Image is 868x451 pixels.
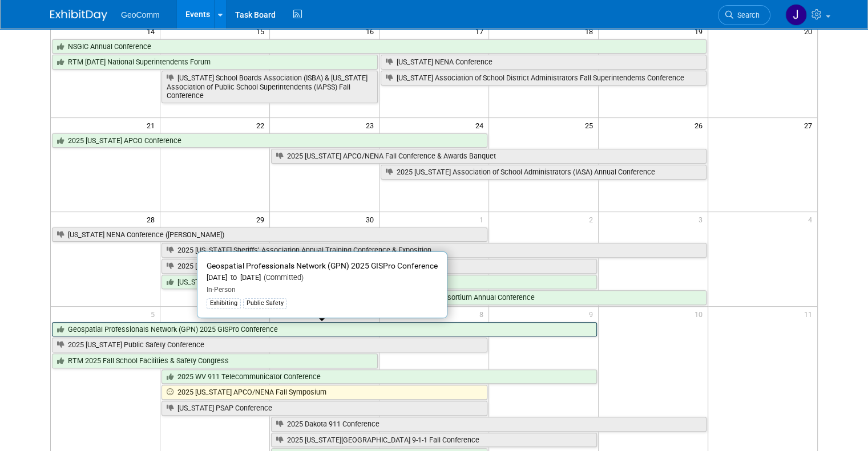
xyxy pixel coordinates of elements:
a: 2025 [US_STATE][GEOGRAPHIC_DATA] 9-1-1 Fall Conference [271,433,597,448]
div: Public Safety [243,298,287,308]
a: [US_STATE] Association of School District Administrators Fall Superintendents Conference [381,71,706,86]
span: 5 [150,307,160,321]
div: Exhibiting [207,298,241,308]
a: 2025 WV 911 Telecommunicator Conference [162,369,596,384]
span: 10 [693,307,708,321]
span: 19 [693,24,708,38]
a: [US_STATE] APCO State Conference & Expo [162,275,596,290]
span: 14 [146,24,160,38]
a: 2025 [US_STATE] Association of School Administrators (IASA) Annual Conference [381,165,706,180]
span: 11 [803,307,817,321]
span: 4 [807,212,817,226]
span: 27 [803,118,817,132]
a: MN GIS/LIS Consortium Annual Conference [381,290,706,305]
span: 17 [474,24,488,38]
a: [US_STATE] NENA Conference ([PERSON_NAME]) [52,227,487,242]
span: 16 [365,24,379,38]
span: 15 [255,24,269,38]
span: 26 [693,118,708,132]
span: 1 [478,212,488,226]
a: [US_STATE] NENA Conference [381,55,706,70]
span: GeoComm [121,10,160,19]
span: 20 [803,24,817,38]
span: 8 [478,307,488,321]
span: In-Person [207,286,236,294]
span: 29 [255,212,269,226]
div: [DATE] to [DATE] [207,273,438,283]
a: Search [718,5,770,25]
a: [US_STATE] PSAP Conference [162,401,487,416]
span: Geospatial Professionals Network (GPN) 2025 GISPro Conference [207,261,438,270]
span: 2 [588,212,598,226]
a: [US_STATE] School Boards Association (ISBA) & [US_STATE] Association of Public School Superintend... [162,71,378,103]
a: 2025 [US_STATE] Public Safety Conference [52,338,487,352]
span: 24 [474,118,488,132]
span: Search [733,11,760,19]
span: 30 [365,212,379,226]
span: 9 [588,307,598,321]
a: Geospatial Professionals Network (GPN) 2025 GISPro Conference [52,322,597,337]
span: 3 [697,212,708,226]
a: 2025 [US_STATE] Sheriffs’ Association Annual Training Conference & Exposition [162,243,706,258]
a: NSGIC Annual Conference [52,39,706,54]
span: 25 [584,118,598,132]
img: ExhibitDay [50,10,107,21]
a: 2025 [US_STATE] 911 Professionals Conference [162,259,596,274]
span: 18 [584,24,598,38]
span: 21 [146,118,160,132]
a: 2025 [US_STATE] APCO/NENA Fall Symposium [162,385,487,400]
span: 23 [365,118,379,132]
span: 28 [146,212,160,226]
a: 2025 [US_STATE] APCO/NENA Fall Conference & Awards Banquet [271,149,706,164]
a: RTM 2025 Fall School Facilities & Safety Congress [52,354,378,368]
span: (Committed) [261,273,304,282]
a: 2025 Dakota 911 Conference [271,417,706,432]
a: RTM [DATE] National Superintendents Forum [52,55,378,70]
a: 2025 [US_STATE] APCO Conference [52,133,487,148]
span: 22 [255,118,269,132]
img: Jessica Beierman [785,4,807,26]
